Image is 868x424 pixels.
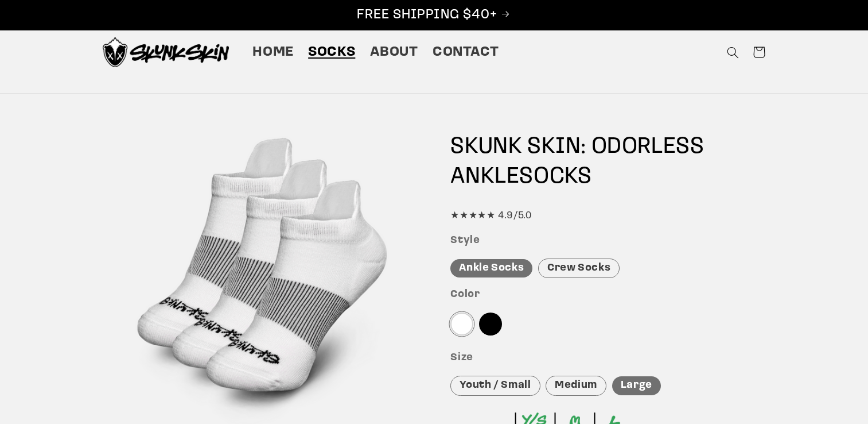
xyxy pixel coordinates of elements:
div: Youth / Small [450,376,540,396]
div: Ankle Socks [450,259,532,278]
h3: Color [450,288,765,302]
span: Socks [308,44,355,61]
span: Contact [433,44,499,61]
img: Skunk Skin Anti-Odor Socks. [103,37,229,67]
a: Home [246,36,301,68]
div: Crew Socks [538,259,620,279]
h3: Size [450,352,765,365]
p: FREE SHIPPING $40+ [12,6,856,24]
summary: Search [719,39,746,65]
span: Home [252,44,294,61]
h3: Style [450,234,765,248]
a: Contact [425,36,506,68]
div: ★★★★★ 4.9/5.0 [450,207,765,225]
a: About [363,36,425,68]
div: Medium [546,376,606,396]
span: ANKLE [450,165,519,188]
div: Large [612,376,661,395]
a: Socks [301,36,363,68]
span: About [370,44,418,61]
h1: SKUNK SKIN: ODORLESS SOCKS [450,132,765,192]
